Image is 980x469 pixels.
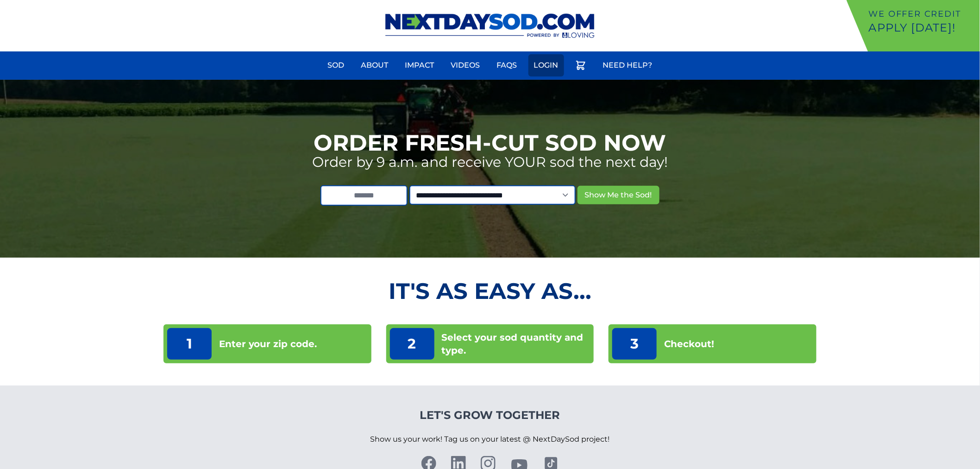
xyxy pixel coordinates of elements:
a: Sod [322,54,350,76]
p: 2 [390,328,434,360]
h2: It's as Easy As... [163,280,817,302]
p: Checkout! [664,337,714,350]
a: Login [528,54,564,76]
a: About [356,54,394,76]
p: Show us your work! Tag us on your latest @ NextDaySod project! [371,423,610,456]
p: Apply [DATE]! [869,20,976,35]
a: Impact [400,54,440,76]
p: Order by 9 a.m. and receive YOUR sod the next day! [312,154,668,171]
p: 3 [612,328,657,360]
h4: Let's Grow Together [371,408,610,423]
p: Select your sod quantity and type. [442,331,591,357]
button: Show Me the Sod! [578,186,660,204]
p: Enter your zip code. [219,337,317,350]
p: We offer Credit [869,7,976,20]
h1: Order Fresh-Cut Sod Now [314,132,666,154]
a: Videos [446,54,486,76]
p: 1 [167,328,212,360]
a: FAQs [491,54,523,76]
a: Need Help? [597,54,658,76]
